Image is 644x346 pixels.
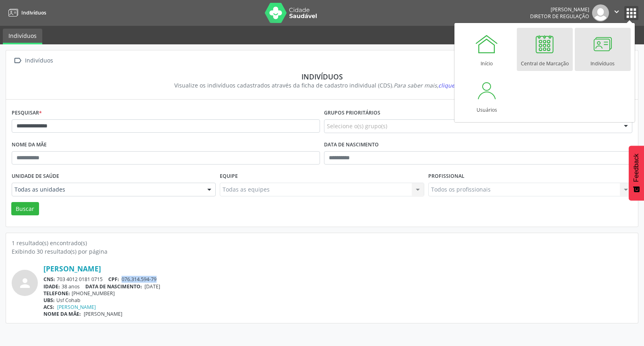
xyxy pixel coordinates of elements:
label: Data de nascimento [324,139,379,151]
a: Indivíduos [6,6,46,19]
div: Visualize os indivíduos cadastrados através da ficha de cadastro individual (CDS). [17,81,627,90]
span: CNS: [43,276,55,283]
label: Nome da mãe [12,139,47,151]
span: clique aqui! [438,81,470,89]
span: Diretor de regulação [530,13,589,20]
label: Equipe [220,170,238,183]
i: Para saber mais, [394,81,470,89]
a: Central de Marcação [517,28,573,71]
a:  Indivíduos [12,55,54,67]
div: Exibindo 30 resultado(s) por página [12,247,632,256]
a: Início [459,28,515,71]
a: [PERSON_NAME] [43,264,101,273]
span: NOME DA MÃE: [43,311,81,317]
span: UBS: [43,297,55,304]
i: person [18,276,32,290]
span: Indivíduos [21,9,46,16]
a: Indivíduos [3,29,42,44]
button:  [609,4,624,21]
span: [DATE] [144,283,160,290]
label: Grupos prioritários [324,107,380,119]
span: 076.314.594-79 [122,276,157,283]
span: Feedback [633,154,640,182]
div: 1 resultado(s) encontrado(s) [12,239,632,247]
span: TELEFONE: [43,290,70,297]
button: Buscar [11,202,39,216]
a: Indivíduos [575,28,631,71]
button: apps [624,6,638,20]
div: Indivíduos [23,55,54,67]
div: [PERSON_NAME] [530,6,589,13]
span: CPF: [108,276,119,283]
div: Indivíduos [17,72,627,81]
a: Usuários [459,74,515,117]
label: Pesquisar [12,107,42,119]
span: Selecione o(s) grupo(s) [327,122,387,130]
span: [PERSON_NAME] [84,311,122,317]
button: Feedback - Mostrar pesquisa [629,146,644,200]
i:  [12,55,23,67]
span: Todas as unidades [14,186,199,194]
label: Unidade de saúde [12,170,59,183]
div: 703 4012 0181 0715 [43,276,632,283]
div: [PHONE_NUMBER] [43,290,632,297]
div: Usf Cohab [43,297,632,304]
div: 38 anos [43,283,632,290]
img: img [592,4,609,21]
a: [PERSON_NAME] [57,304,96,311]
i:  [612,7,621,16]
span: ACS: [43,304,54,311]
label: Profissional [428,170,464,183]
span: IDADE: [43,283,60,290]
span: DATA DE NASCIMENTO: [85,283,142,290]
